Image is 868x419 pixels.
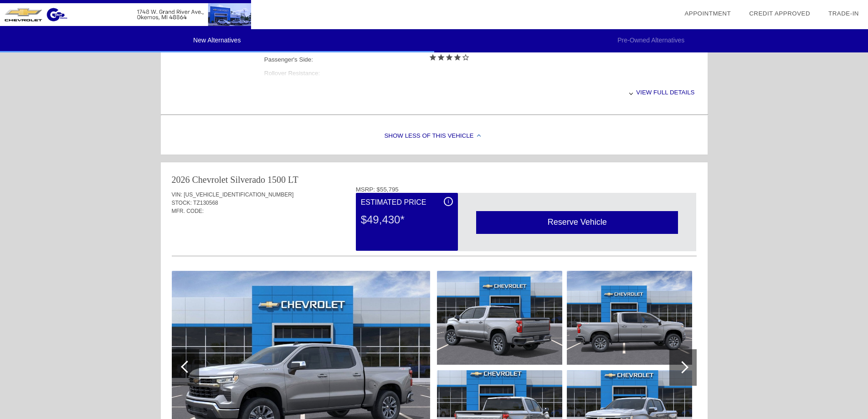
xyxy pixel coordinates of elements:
a: Credit Approved [749,10,810,17]
div: 2026 Chevrolet Silverado 1500 [172,173,286,186]
div: $49,430* [361,208,453,232]
span: STOCK: [172,200,192,206]
div: Reserve Vehicle [476,211,678,233]
div: Quoted on [DATE] 11:42:13 PM [172,229,697,243]
div: Passenger's Side: [264,53,470,67]
span: TZ130568 [193,200,218,206]
a: Trade-In [828,10,859,17]
span: [US_VEHICLE_IDENTIFICATION_NUMBER] [184,191,293,198]
div: Show Less of this Vehicle [161,118,708,155]
div: LT [288,173,298,186]
div: Estimated Price [361,197,453,208]
span: MFR. CODE: [172,208,204,214]
img: 3.jpg [437,271,562,365]
div: MSRP: $55,795 [356,186,697,193]
span: VIN: [172,191,182,198]
img: 5.jpg [567,271,692,365]
div: View full details [264,81,695,103]
a: Appointment [684,10,731,17]
div: i [444,197,453,206]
